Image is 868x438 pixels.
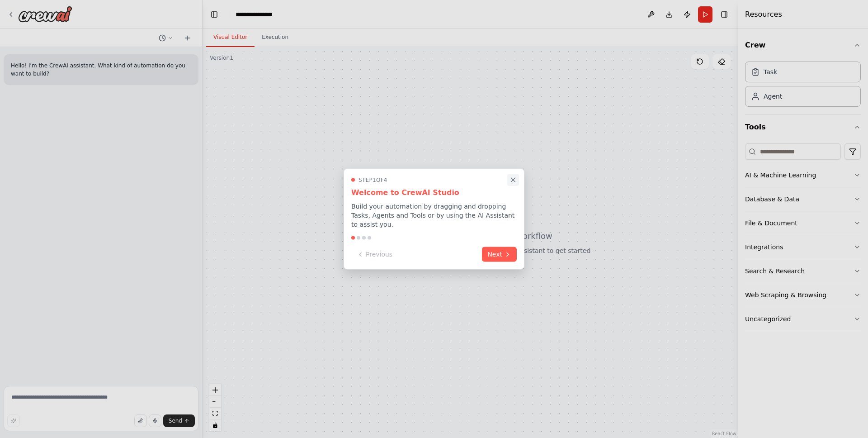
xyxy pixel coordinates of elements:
h3: Welcome to CrewAI Studio [351,187,517,198]
span: Step 1 of 4 [359,176,387,184]
button: Next [482,247,517,262]
p: Build your automation by dragging and dropping Tasks, Agents and Tools or by using the AI Assista... [351,202,517,229]
button: Hide left sidebar [208,8,221,21]
button: Previous [351,247,398,262]
button: Close walkthrough [507,174,519,186]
